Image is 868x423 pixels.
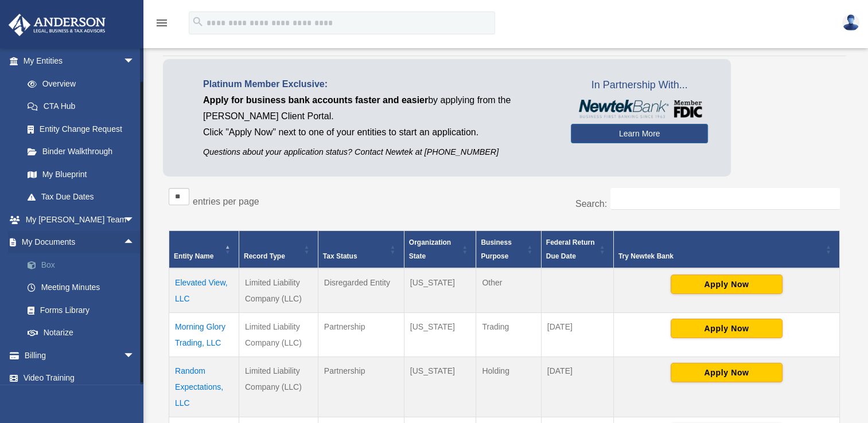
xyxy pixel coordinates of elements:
[239,312,318,357] td: Limited Liability Company (LLC)
[123,50,146,73] span: arrow_drop_down
[671,319,783,338] button: Apply Now
[318,230,404,268] th: Tax Status: Activate to sort
[16,163,146,186] a: My Blueprint
[8,367,152,390] a: Video Training
[8,208,152,231] a: My [PERSON_NAME] Teamarrow_drop_down
[163,40,220,49] span: Active Entities
[123,231,146,254] span: arrow_drop_up
[404,268,476,313] td: [US_STATE]
[404,357,476,417] td: [US_STATE]
[318,268,404,313] td: Disregarded Entity
[541,312,613,357] td: [DATE]
[541,357,613,417] td: [DATE]
[169,357,239,417] td: Random Expectations, LLC
[323,252,357,260] span: Tax Status
[476,357,541,417] td: Holding
[169,268,239,313] td: Elevated View, LLC
[404,230,476,268] th: Organization State: Activate to sort
[5,14,109,36] img: Anderson Advisors Platinum Portal
[244,252,285,260] span: Record Type
[476,268,541,313] td: Other
[546,238,595,260] span: Federal Return Due Date
[8,231,152,254] a: My Documentsarrow_drop_up
[203,76,554,92] p: Platinum Member Exclusive:
[541,230,613,268] th: Federal Return Due Date: Activate to sort
[239,357,318,417] td: Limited Liability Company (LLC)
[203,145,554,159] p: Questions about your application status? Contact Newtek at [PHONE_NUMBER]
[618,249,822,263] div: Try Newtek Bank
[671,363,783,382] button: Apply Now
[8,50,146,73] a: My Entitiesarrow_drop_down
[174,252,213,260] span: Entity Name
[16,253,152,276] a: Box
[16,186,146,209] a: Tax Due Dates
[671,275,783,294] button: Apply Now
[571,124,708,143] a: Learn More
[393,40,452,49] span: Inactive Trusts
[16,322,152,344] a: Notarize
[476,230,541,268] th: Business Purpose: Activate to sort
[16,299,152,322] a: Forms Library
[16,95,146,118] a: CTA Hub
[613,230,839,268] th: Try Newtek Bank : Activate to sort
[169,312,239,357] td: Morning Glory Trading, LLC
[203,124,554,140] p: Click "Apply Now" next to one of your entities to start an application.
[123,344,146,367] span: arrow_drop_down
[16,140,146,163] a: Binder Walkthrough
[16,72,141,95] a: Overview
[169,230,239,268] th: Entity Name: Activate to invert sorting
[571,76,708,95] span: In Partnership With...
[16,276,152,299] a: Meeting Minutes
[239,230,318,268] th: Record Type: Activate to sort
[123,208,146,232] span: arrow_drop_down
[16,117,146,140] a: Entity Change Request
[318,312,404,357] td: Partnership
[155,16,169,30] i: menu
[577,100,702,118] img: NewtekBankLogoSM.png
[481,238,511,260] span: Business Purpose
[476,312,541,357] td: Trading
[193,197,259,206] label: entries per page
[239,268,318,313] td: Limited Liability Company (LLC)
[575,199,607,209] label: Search:
[322,40,375,49] span: Active Trusts
[155,20,169,30] a: menu
[203,92,554,124] p: by applying from the [PERSON_NAME] Client Portal.
[8,344,152,367] a: Billingarrow_drop_down
[318,357,404,417] td: Partnership
[192,15,204,28] i: search
[404,312,476,357] td: [US_STATE]
[239,40,303,49] span: Inactive Entities
[842,14,859,31] img: User Pic
[203,95,428,105] span: Apply for business bank accounts faster and easier
[409,238,451,260] span: Organization State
